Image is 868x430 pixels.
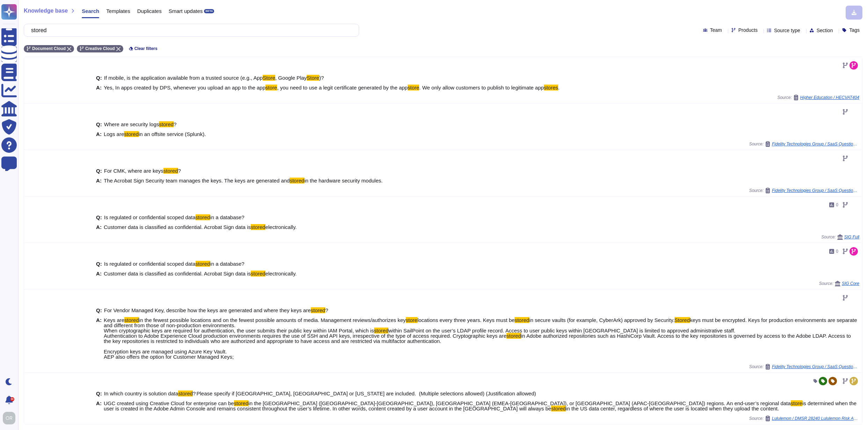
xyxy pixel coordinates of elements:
[774,28,800,33] span: Source type
[544,85,558,91] mark: stores
[178,390,193,396] mark: stored
[374,328,389,334] mark: stored
[749,416,859,421] span: Source:
[772,188,859,193] span: Fidelity Technologies Group / SaaS Questionnaire v2023
[96,168,102,173] b: Q:
[104,400,234,406] span: UGC created using Creative Cloud for enterprise can be
[104,75,263,81] span: If mobile, is the application available from a trusted source (e.g., App
[674,317,690,323] mark: Stored
[96,317,102,359] b: A:
[104,178,290,184] span: The Acrobat Sign Security team manages the keys. The keys are generated and
[1,410,20,426] button: user
[139,131,206,137] span: in an offsite service (Splunk).
[134,46,158,51] span: Clear filters
[169,8,203,14] span: Smart updates
[821,234,859,240] span: Source:
[844,235,859,239] span: SIG Full
[96,224,102,230] b: A:
[251,271,265,277] mark: stored
[417,317,515,323] span: locations every three years. Keys must be
[749,141,859,147] span: Source:
[196,214,210,220] mark: stored
[137,8,162,14] span: Duplicates
[738,28,758,33] span: Products
[96,261,102,266] b: Q:
[263,75,275,81] mark: Store
[772,142,859,146] span: Fidelity Technologies Group / SaaS Questionnaire v2023
[419,85,544,91] span: . We only allow customers to publish to legitimate app
[104,261,196,267] span: Is regulated or confidential scoped data
[96,75,102,80] b: Q:
[800,95,859,100] span: Higher Education / HECVAT404
[139,317,406,323] span: in the fewest possible locations and on the fewest possible amounts of media. Management reviews/...
[96,308,102,313] b: Q:
[290,178,304,184] mark: stored
[104,317,124,323] span: Keys are
[82,8,99,14] span: Search
[96,131,102,137] b: A:
[104,271,251,277] span: Customer data is classified as confidential. Acrobat Sign data is
[408,85,419,91] mark: store
[275,75,307,81] span: , Google Play
[307,75,319,81] mark: Store
[234,400,249,406] mark: stored
[193,390,536,396] span: ? Please specify if [GEOGRAPHIC_DATA], [GEOGRAPHIC_DATA] or [US_STATE] are included. (Multiple se...
[304,178,382,184] span: in the hardware security modules.
[104,214,196,220] span: Is regulated or confidential scoped data
[749,364,859,370] span: Source:
[819,281,859,286] span: Source:
[325,307,328,313] span: ?
[106,8,130,14] span: Templates
[251,224,265,230] mark: stored
[558,85,560,91] span: .
[551,406,566,411] mark: stored
[163,168,178,174] mark: stored
[32,46,66,51] span: Document Cloud
[515,317,529,323] mark: stored
[104,85,265,91] span: Yes, In apps created by DPS, whenever you upload an app to the app
[104,400,856,411] span: is determined when the user is created in the Adobe Admin Console and remains consistent througho...
[104,131,124,137] span: Logs are
[96,391,102,396] b: Q:
[277,85,408,91] span: , you need to use a legit certificate generated by the app
[104,224,251,230] span: Customer data is classified as confidential. Acrobat Sign data is
[406,317,417,323] mark: store
[836,203,838,207] span: 0
[104,307,311,313] span: For Vendor Managed Key, describe how the keys are generated and where they keys are
[772,416,859,421] span: Lululemon / DMSR 28240 Lululemon Risk Assessment questionnarie VRA.
[104,317,857,334] span: keys must be encrypted. Keys for production environments are separate and different from those of...
[849,28,860,33] span: Tags
[96,122,102,127] b: Q:
[96,271,102,276] b: A:
[710,28,722,33] span: Team
[85,46,115,51] span: Creative Cloud
[10,397,14,401] div: 9+
[124,317,139,323] mark: stored
[3,412,15,424] img: user
[96,85,102,90] b: A:
[529,317,674,323] span: in secure vaults (for example, CyberArk) approved by Security.
[506,333,521,339] mark: stored
[566,406,779,411] span: in the US data center, regardless of where the user is located when they upload the content.
[178,168,181,174] span: ?
[104,168,163,174] span: For CMK, where are keys
[265,271,297,277] span: electronically.
[777,95,859,100] span: Source:
[836,249,838,253] span: 0
[96,178,102,183] b: A:
[196,261,210,267] mark: stored
[265,224,297,230] span: electronically.
[842,281,859,286] span: SIG Core
[174,121,176,127] span: ?
[204,9,214,13] div: BETA
[24,8,68,14] span: Knowledge base
[248,400,790,406] span: in the [GEOGRAPHIC_DATA] ([GEOGRAPHIC_DATA]-[GEOGRAPHIC_DATA]), [GEOGRAPHIC_DATA] (EMEA-[GEOGRAPH...
[104,328,735,339] span: within SailPoint on the user’s LDAP profile record. Access to user public keys within [GEOGRAPHIC...
[104,121,159,127] span: Where are security logs
[96,401,102,411] b: A:
[124,131,139,137] mark: stored
[28,24,352,36] input: Search a question or template...
[749,188,859,193] span: Source:
[104,390,178,396] span: In which country is solution data
[265,85,277,91] mark: store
